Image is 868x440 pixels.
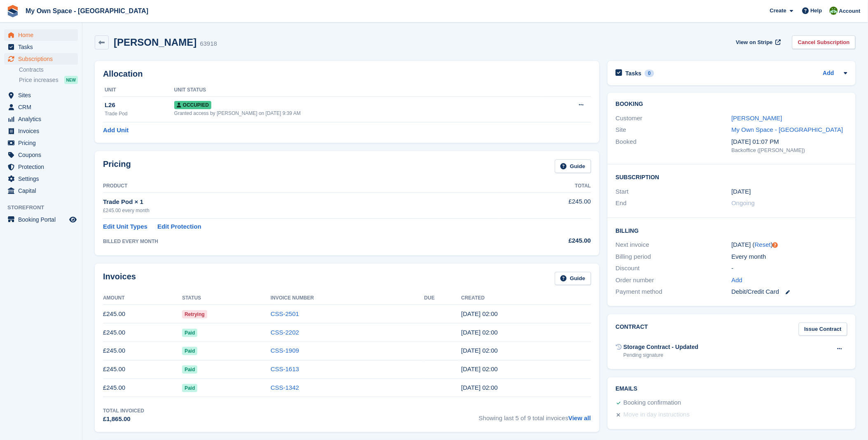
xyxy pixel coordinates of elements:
[616,199,732,208] div: End
[616,137,732,154] div: Booked
[4,161,78,173] a: menu
[271,310,299,317] a: CSS-2501
[4,173,78,185] a: menu
[182,292,271,305] th: Status
[733,35,783,49] a: View on Stripe
[461,329,498,336] time: 2025-07-20 01:00:15 UTC
[174,84,541,97] th: Unit Status
[182,365,197,374] span: Paid
[103,222,147,232] a: Edit Unit Types
[645,70,654,77] div: 0
[823,69,834,78] a: Add
[103,305,182,323] td: £245.00
[616,287,732,297] div: Payment method
[18,173,68,185] span: Settings
[830,7,838,15] img: Keely
[555,159,591,173] a: Guide
[732,287,847,297] div: Debit/Credit Card
[4,29,78,41] a: menu
[732,137,847,147] div: [DATE] 01:07 PM
[732,187,751,197] time: 2024-12-20 01:00:00 UTC
[501,236,591,246] div: £245.00
[4,125,78,137] a: menu
[736,38,773,47] span: View on Stripe
[103,414,144,424] div: £1,865.00
[461,292,591,305] th: Created
[616,187,732,197] div: Start
[616,276,732,285] div: Order number
[732,146,847,154] div: Backoffice ([PERSON_NAME])
[770,7,786,15] span: Create
[105,101,174,110] div: L26
[616,114,732,123] div: Customer
[732,115,782,122] a: [PERSON_NAME]
[18,113,68,125] span: Analytics
[19,75,78,84] a: Price increases NEW
[624,351,699,359] div: Pending signature
[839,7,861,15] span: Account
[174,110,541,117] div: Granted access by [PERSON_NAME] on [DATE] 9:39 AM
[4,113,78,125] a: menu
[182,347,197,355] span: Paid
[4,185,78,197] a: menu
[18,101,68,113] span: CRM
[501,180,591,193] th: Total
[4,149,78,161] a: menu
[732,199,755,206] span: Ongoing
[103,360,182,379] td: £245.00
[18,137,68,149] span: Pricing
[555,272,591,286] a: Guide
[4,214,78,225] a: menu
[616,386,847,392] h2: Emails
[461,347,498,354] time: 2025-06-20 01:00:04 UTC
[624,410,690,420] div: Move in day instructions
[7,204,82,212] span: Storefront
[271,347,299,354] a: CSS-1909
[18,161,68,173] span: Protection
[792,35,856,49] a: Cancel Subscription
[114,37,197,48] h2: [PERSON_NAME]
[103,69,591,79] h2: Allocation
[174,101,211,109] span: Occupied
[103,323,182,342] td: £245.00
[624,343,699,351] div: Storage Contract - Updated
[18,89,68,101] span: Sites
[732,276,743,285] a: Add
[271,329,299,336] a: CSS-2202
[271,292,424,305] th: Invoice Number
[64,76,78,84] div: NEW
[755,241,771,248] a: Reset
[732,126,843,133] a: My Own Space - [GEOGRAPHIC_DATA]
[811,7,822,15] span: Help
[182,329,197,337] span: Paid
[569,414,591,421] a: View all
[18,53,68,65] span: Subscriptions
[616,125,732,135] div: Site
[772,241,779,249] div: Tooltip anchor
[271,384,299,391] a: CSS-1342
[616,323,648,336] h2: Contract
[105,110,174,117] div: Trade Pod
[182,310,207,318] span: Retrying
[616,240,732,250] div: Next invoice
[461,310,498,317] time: 2025-08-20 01:00:34 UTC
[18,185,68,197] span: Capital
[4,41,78,53] a: menu
[424,292,461,305] th: Due
[732,252,847,262] div: Every month
[19,76,58,84] span: Price increases
[4,101,78,113] a: menu
[732,264,847,273] div: -
[18,29,68,41] span: Home
[616,252,732,262] div: Billing period
[461,384,498,391] time: 2025-04-20 01:00:42 UTC
[624,398,681,408] div: Booking confirmation
[271,365,299,372] a: CSS-1613
[200,39,217,49] div: 63918
[103,238,501,245] div: BILLED EVERY MONTH
[4,137,78,149] a: menu
[461,365,498,372] time: 2025-05-20 01:00:26 UTC
[103,407,144,414] div: Total Invoiced
[616,101,847,108] h2: Booking
[18,41,68,53] span: Tasks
